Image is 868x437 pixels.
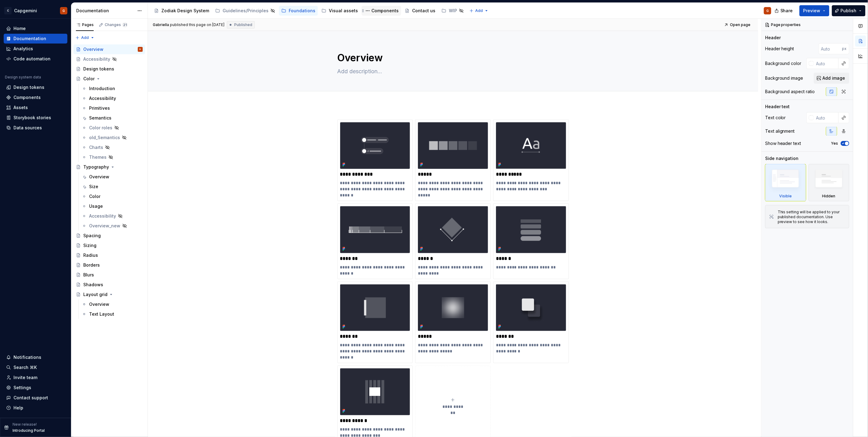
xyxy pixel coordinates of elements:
[4,363,67,372] button: Search ⌘K
[83,242,96,249] div: Sizing
[778,210,845,224] div: This setting will be applied to your published documentation. Use preview to see how it looks.
[371,8,399,14] div: Components
[799,5,829,16] button: Preview
[819,43,842,54] input: Auto
[79,142,145,152] a: Charts
[89,154,107,160] div: Themes
[336,51,568,65] textarea: Overview
[765,140,801,146] div: Show header text
[340,206,410,253] img: 154ac1ef-8ae0-4d21-aa81-dad3a4571775.png
[79,103,145,113] a: Primitives
[13,36,46,42] div: Documentation
[79,113,145,123] a: Semantics
[161,8,209,14] div: Zodiak Design System
[89,301,109,307] div: Overview
[170,22,224,27] div: published this page on [DATE]
[4,24,67,33] a: Home
[79,201,145,211] a: Usage
[4,403,67,413] button: Help
[13,428,45,433] p: Introducing Portal
[832,5,866,16] button: Publish
[418,284,488,331] img: 8b628b46-c496-42a7-93e2-ca01fef0a8ee.png
[13,385,31,391] div: Settings
[73,33,96,42] button: Add
[79,152,145,162] a: Themes
[4,103,67,112] a: Assets
[73,162,145,172] a: Typography
[4,352,67,362] button: Notifications
[13,25,26,32] div: Home
[13,405,23,411] div: Help
[4,82,67,92] a: Design tokens
[418,206,488,253] img: 880e365d-8544-46dc-80f5-98faf12eb252.png
[496,206,566,253] img: 4217d01c-3aac-4786-91d2-1011d914db1d.png
[13,354,41,360] div: Notifications
[496,284,566,331] img: 6e044d16-1f14-49f7-b8a5-626aef022860.png
[122,22,128,27] span: 21
[79,133,145,142] a: old_Semantics
[13,104,28,111] div: Assets
[765,128,795,134] div: Text alignment
[79,123,145,133] a: Color roles
[772,5,797,16] button: Share
[79,211,145,221] a: Accessibility
[340,284,410,331] img: 9a0b2006-2d5b-465d-96ee-8f9b9ae13c56.png
[79,309,145,319] a: Text Layout
[842,46,847,51] p: px
[79,182,145,192] a: Size
[13,364,37,370] div: Search ⌘K
[89,95,116,101] div: Accessibility
[76,8,134,14] div: Documentation
[765,164,806,201] div: Visible
[1,4,70,17] button: CCapgeminiG
[765,115,786,121] div: Text color
[765,35,781,41] div: Header
[89,184,98,190] div: Size
[814,112,839,123] input: Auto
[765,75,803,81] div: Background image
[4,44,67,54] a: Analytics
[779,194,792,199] div: Visible
[73,250,145,260] a: Radius
[73,231,145,241] a: Spacing
[89,144,103,150] div: Charts
[73,44,145,54] a: OverviewG
[83,282,103,288] div: Shadows
[13,374,37,381] div: Invite team
[89,85,115,92] div: Introduction
[83,76,95,82] div: Color
[13,395,48,401] div: Contact support
[402,6,438,16] a: Contact us
[13,56,51,62] div: Code automation
[814,73,849,84] button: Add image
[765,89,815,95] div: Background aspect ratio
[279,6,318,16] a: Foundations
[340,368,410,415] img: 9b951ca4-bf03-4ec5-a0ce-09ed9275221d.png
[81,35,89,40] span: Add
[79,84,145,93] a: Introduction
[73,64,145,74] a: Design tokens
[223,8,269,14] div: Guidelines/Principles
[89,105,110,111] div: Primitives
[803,8,821,14] span: Preview
[13,94,41,101] div: Components
[79,299,145,309] a: Overview
[823,75,845,81] span: Add image
[73,44,145,319] div: Page tree
[340,122,410,169] img: e0f9da0e-68be-44fe-9b92-ba36b9ff3bd1.png
[13,422,37,427] p: New release!
[89,193,100,199] div: Color
[213,6,278,16] a: Guidelines/Principles
[329,8,358,14] div: Visual assets
[83,233,101,239] div: Spacing
[89,115,111,121] div: Semantics
[4,383,67,393] a: Settings
[13,125,42,131] div: Data sources
[152,6,212,16] a: Zodiak Design System
[73,280,145,290] a: Shadows
[79,172,145,182] a: Overview
[152,5,466,17] div: Page tree
[4,7,12,14] div: C
[468,6,490,15] button: Add
[89,174,109,180] div: Overview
